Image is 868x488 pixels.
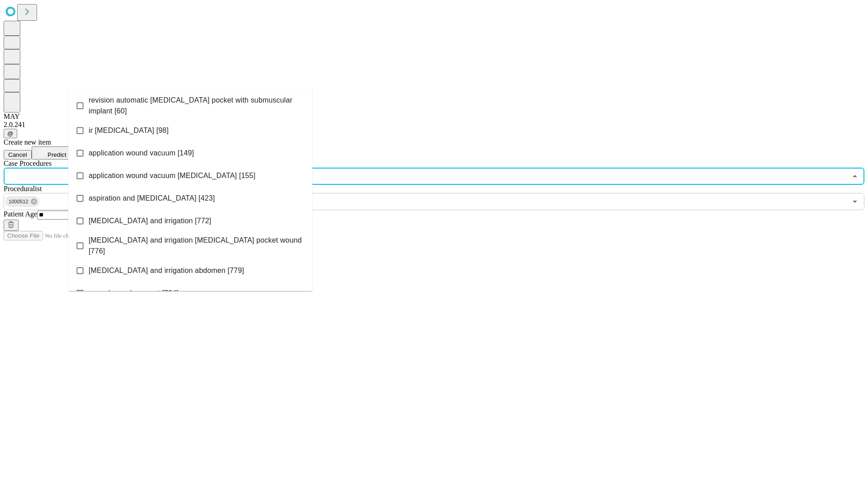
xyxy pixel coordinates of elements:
[89,125,169,136] span: ir [MEDICAL_DATA] [98]
[89,216,211,226] span: [MEDICAL_DATA] and irrigation [772]
[89,95,305,117] span: revision automatic [MEDICAL_DATA] pocket with submuscular implant [60]
[89,235,305,257] span: [MEDICAL_DATA] and irrigation [MEDICAL_DATA] pocket wound [776]
[4,150,32,160] button: Cancel
[849,195,861,208] button: Open
[89,288,179,299] span: wound vac placement [784]
[32,146,73,160] button: Predict
[4,138,51,146] span: Create new item
[4,160,52,167] span: Scheduled Procedure
[8,151,27,158] span: Cancel
[4,185,42,192] span: Proceduralist
[89,148,194,159] span: application wound vacuum [149]
[4,210,37,218] span: Patient Age
[5,197,32,207] span: 1000512
[4,113,864,121] div: MAY
[47,151,66,158] span: Predict
[5,196,39,207] div: 1000512
[849,170,861,183] button: Close
[89,170,255,181] span: application wound vacuum [MEDICAL_DATA] [155]
[89,193,215,204] span: aspiration and [MEDICAL_DATA] [423]
[89,265,244,276] span: [MEDICAL_DATA] and irrigation abdomen [779]
[4,121,864,129] div: 2.0.241
[7,130,14,137] span: @
[4,129,17,138] button: @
